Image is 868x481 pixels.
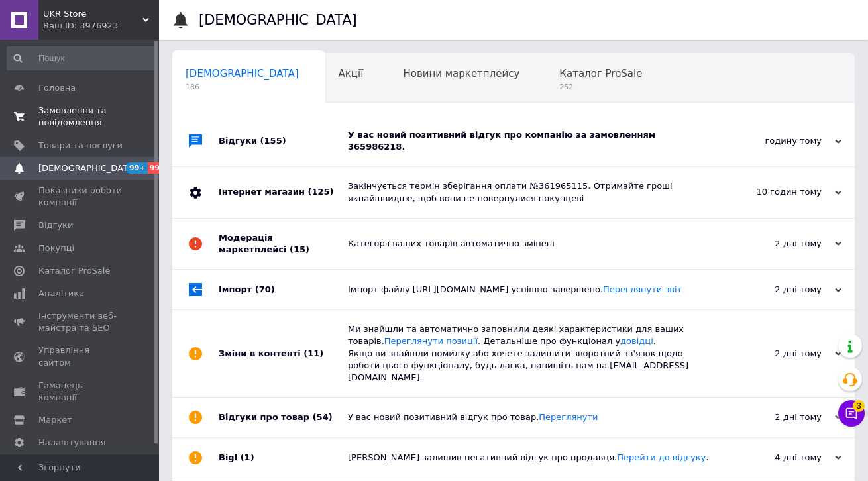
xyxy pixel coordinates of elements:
[219,310,348,397] div: Зміни в контенті
[38,265,110,277] span: Каталог ProSale
[559,68,642,80] span: Каталог ProSale
[348,323,709,384] div: Ми знайшли та автоматично заповнили деякі характеристики для ваших товарів. . Детальніше про функ...
[38,140,123,152] span: Товари та послуги
[348,284,709,295] div: Імпорт файлу [URL][DOMAIN_NAME] успішно завершено.
[38,219,73,231] span: Відгуки
[709,348,841,360] div: 2 дні тому
[838,400,865,427] button: Чат з покупцем3
[43,20,159,32] div: Ваш ID: 3976923
[38,185,123,209] span: Показники роботи компанії
[403,68,519,80] span: Новини маркетплейсу
[307,187,333,197] span: (125)
[559,82,642,92] span: 252
[126,162,148,174] span: 99+
[348,452,709,464] div: [PERSON_NAME] залишив негативний відгук про продавця. .
[241,453,254,462] span: (1)
[148,162,170,174] span: 99+
[539,412,598,422] a: Переглянути
[219,398,348,437] div: Відгуки про товар
[348,180,709,204] div: Закінчується термін зберігання оплати №361965115. Отримайте гроші якнайшвидше, щоб вони не поверн...
[186,82,299,92] span: 186
[709,284,841,295] div: 2 дні тому
[853,400,865,412] span: 3
[617,453,706,462] a: Перейти до відгуку
[199,12,357,28] h1: [DEMOGRAPHIC_DATA]
[219,116,348,166] div: Відгуки
[38,380,123,403] span: Гаманець компанії
[348,411,709,423] div: У вас новий позитивний відгук про товар.
[186,68,299,80] span: [DEMOGRAPHIC_DATA]
[38,310,123,334] span: Інструменти веб-майстра та SEO
[313,412,333,422] span: (54)
[260,136,286,146] span: (155)
[603,284,682,294] a: Переглянути звіт
[219,438,348,478] div: Bigl
[38,414,72,426] span: Маркет
[348,129,709,153] div: У вас новий позитивний відгук про компанію за замовленням 365986218.
[43,8,142,20] span: UKR Store
[38,82,76,94] span: Головна
[709,186,841,198] div: 10 годин тому
[38,288,84,299] span: Аналітика
[38,242,74,254] span: Покупці
[38,437,106,449] span: Налаштування
[290,244,309,254] span: (15)
[709,135,841,147] div: годину тому
[38,345,123,368] span: Управління сайтом
[219,219,348,269] div: Модерація маркетплейсі
[303,348,323,358] span: (11)
[709,452,841,464] div: 4 дні тому
[255,284,275,294] span: (70)
[38,105,123,129] span: Замовлення та повідомлення
[384,336,478,346] a: Переглянути позиції
[7,46,156,70] input: Пошук
[38,162,136,174] span: [DEMOGRAPHIC_DATA]
[219,167,348,217] div: Інтернет магазин
[709,411,841,423] div: 2 дні тому
[348,238,709,250] div: Категорії ваших товарів автоматично змінені
[620,336,653,346] a: довідці
[709,238,841,250] div: 2 дні тому
[219,270,348,309] div: Імпорт
[339,68,364,80] span: Акції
